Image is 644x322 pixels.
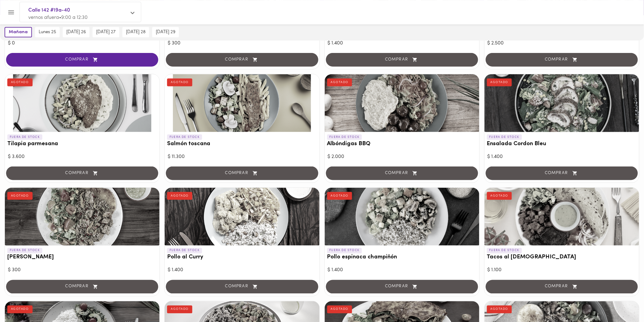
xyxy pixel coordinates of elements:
[28,15,88,20] span: vernos afuera • 9:00 a 12:30
[167,79,192,86] div: AGOTADO
[4,5,19,20] button: Menu
[165,74,319,132] div: Salmón toscana
[167,248,202,254] p: FUERA DE STOCK
[488,153,636,160] div: $ 1.400
[5,74,159,132] div: Tilapia parmesana
[93,27,119,37] button: [DATE] 27
[152,27,179,37] button: [DATE] 29
[487,248,522,254] p: FUERA DE STOCK
[488,40,636,47] div: $ 2.500
[35,27,60,37] button: lunes 25
[8,267,156,274] div: $ 300
[328,153,476,160] div: $ 2.000
[7,141,157,147] h3: Tilapia parmesana
[167,135,202,140] p: FUERA DE STOCK
[167,306,192,313] div: AGOTADO
[488,267,636,274] div: $ 1.100
[7,248,42,254] p: FUERA DE STOCK
[6,53,158,67] button: COMPRAR
[168,153,316,160] div: $ 11.300
[7,192,33,200] div: AGOTADO
[9,30,28,35] span: mañana
[487,192,512,200] div: AGOTADO
[167,192,192,200] div: AGOTADO
[167,254,317,261] h3: Pollo al Curry
[327,135,362,140] p: FUERA DE STOCK
[328,267,476,274] div: $ 1.400
[14,57,151,62] span: COMPRAR
[487,135,522,140] p: FUERA DE STOCK
[96,30,116,35] span: [DATE] 27
[487,79,512,86] div: AGOTADO
[327,254,477,261] h3: Pollo espinaca champiñón
[165,188,319,246] div: Pollo al Curry
[487,141,637,147] h3: Ensalada Cordon Bleu
[5,188,159,246] div: Arroz chaufa
[485,74,639,132] div: Ensalada Cordon Bleu
[156,30,175,35] span: [DATE] 29
[7,135,42,140] p: FUERA DE STOCK
[325,74,479,132] div: Albóndigas BBQ
[122,27,149,37] button: [DATE] 28
[325,188,479,246] div: Pollo espinaca champiñón
[8,40,156,47] div: $ 0
[126,30,145,35] span: [DATE] 28
[327,79,352,86] div: AGOTADO
[167,141,317,147] h3: Salmón toscana
[487,254,637,261] h3: Tacos al [DEMOGRAPHIC_DATA]
[327,192,352,200] div: AGOTADO
[66,30,86,35] span: [DATE] 26
[485,188,639,246] div: Tacos al Pastor
[7,306,33,313] div: AGOTADO
[8,153,156,160] div: $ 3.600
[327,306,352,313] div: AGOTADO
[7,254,157,261] h3: [PERSON_NAME]
[63,27,89,37] button: [DATE] 26
[328,40,476,47] div: $ 1.400
[168,40,316,47] div: $ 300
[168,267,316,274] div: $ 1.400
[609,287,638,316] iframe: Messagebird Livechat Widget
[28,6,126,14] span: Calle 142 #19a-40
[7,79,33,86] div: AGOTADO
[327,141,477,147] h3: Albóndigas BBQ
[487,306,512,313] div: AGOTADO
[39,30,56,35] span: lunes 25
[327,248,362,254] p: FUERA DE STOCK
[5,27,32,37] button: mañana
